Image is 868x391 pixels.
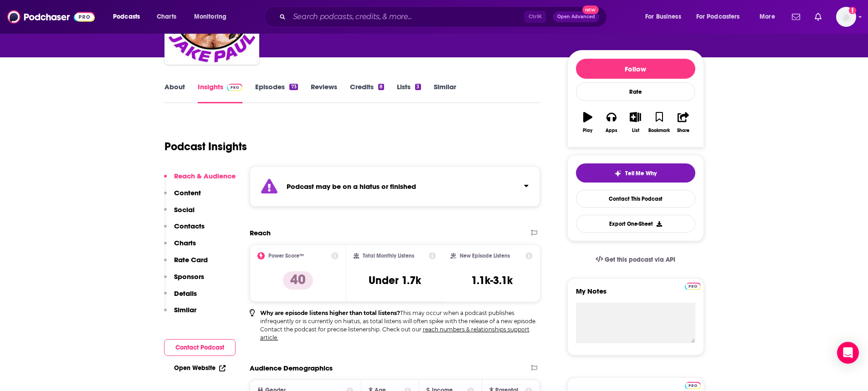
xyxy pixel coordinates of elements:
[576,190,695,208] a: Contact This Podcast
[753,10,786,24] button: open menu
[260,326,529,341] a: reach numbers & relationships support article.
[685,281,701,290] a: Pro website
[576,82,695,101] div: Rate
[174,188,201,197] p: Content
[164,289,197,306] button: Details
[174,239,196,247] p: Charts
[164,255,208,272] button: Rate Card
[188,10,238,24] button: open menu
[174,255,208,264] p: Rate Card
[685,381,701,389] a: Pro website
[174,172,236,180] p: Reach & Audience
[576,59,695,79] button: Follow
[690,10,753,24] button: open menu
[287,182,416,191] strong: Podcast may be on a hiatus or finished
[600,106,623,139] button: Apps
[378,84,384,90] div: 8
[289,10,524,24] input: Search podcasts, credits, & more...
[174,272,204,281] p: Sponsors
[460,253,510,259] h2: New Episode Listens
[557,15,595,19] span: Open Advanced
[685,283,701,290] img: Podchaser Pro
[836,7,856,27] button: Show profile menu
[174,289,197,298] p: Details
[647,106,671,139] button: Bookmark
[849,7,856,14] svg: Add a profile image
[696,10,740,23] span: For Podcasters
[625,170,657,177] span: Tell Me Why
[164,205,195,222] button: Social
[164,339,236,356] button: Contact Podcast
[576,215,695,233] button: Export One-Sheet
[576,287,695,303] label: My Notes
[289,84,298,90] div: 73
[113,10,140,23] span: Podcasts
[606,128,617,133] div: Apps
[164,140,247,153] h1: Podcast Insights
[164,272,204,289] button: Sponsors
[836,7,856,27] span: Logged in as RiverheadPublicity
[434,82,456,103] a: Similar
[194,10,226,23] span: Monitoring
[164,239,196,255] button: Charts
[671,106,695,139] button: Share
[260,310,400,316] b: Why are episode listens higher than total listens?
[164,305,196,322] button: Similar
[174,205,195,214] p: Social
[583,128,592,133] div: Play
[174,305,196,314] p: Similar
[605,256,675,264] span: Get this podcast via API
[415,84,421,90] div: 3
[350,82,384,103] a: Credits8
[471,274,513,287] h3: 1.1k-3.1k
[553,11,599,22] button: Open AdvancedNew
[788,9,804,25] a: Show notifications dropdown
[227,84,243,91] img: Podchaser Pro
[164,82,185,103] a: About
[164,222,205,239] button: Contacts
[648,128,670,133] div: Bookmark
[369,274,421,287] h3: Under 1.7k
[623,106,647,139] button: List
[250,166,540,207] section: Click to expand status details
[645,10,681,23] span: For Business
[198,82,243,103] a: InsightsPodchaser Pro
[273,6,616,27] div: Search podcasts, credits, & more...
[157,10,176,23] span: Charts
[151,10,182,24] a: Charts
[250,229,271,237] h2: Reach
[614,170,621,177] img: tell me why sparkle
[164,188,201,205] button: Content
[268,253,304,259] h2: Power Score™
[524,11,546,23] span: Ctrl K
[174,222,205,230] p: Contacts
[685,382,701,389] img: Podchaser Pro
[632,128,639,133] div: List
[174,364,226,372] a: Open Website
[576,106,600,139] button: Play
[283,271,313,289] p: 40
[836,7,856,27] img: User Profile
[582,5,599,14] span: New
[576,163,695,183] button: tell me why sparkleTell Me Why
[677,128,689,133] div: Share
[7,8,95,25] img: Podchaser - Follow, Share and Rate Podcasts
[260,309,540,342] p: This may occur when a podcast publishes infrequently or is currently on hiatus, as total listens ...
[397,82,421,103] a: Lists3
[164,172,236,188] button: Reach & Audience
[760,10,775,23] span: More
[107,10,152,24] button: open menu
[311,82,337,103] a: Reviews
[639,10,693,24] button: open menu
[255,82,298,103] a: Episodes73
[250,364,333,372] h2: Audience Demographics
[363,253,414,259] h2: Total Monthly Listens
[588,249,683,271] a: Get this podcast via API
[811,9,825,25] a: Show notifications dropdown
[837,342,859,364] div: Open Intercom Messenger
